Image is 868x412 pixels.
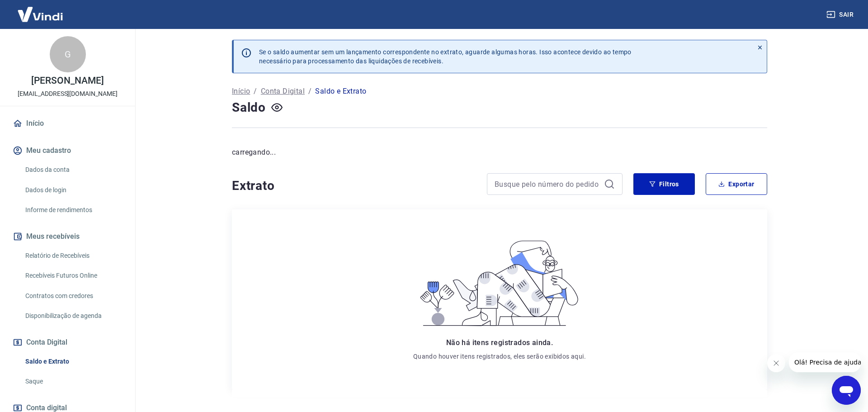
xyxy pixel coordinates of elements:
a: Início [232,86,250,97]
a: Informe de rendimentos [22,201,124,219]
span: Olá! Precisa de ajuda? [5,6,76,14]
p: [EMAIL_ADDRESS][DOMAIN_NAME] [18,89,118,99]
p: Quando houver itens registrados, eles serão exibidos aqui. [413,352,586,361]
a: Início [11,114,124,133]
iframe: Fechar mensagem [767,354,785,372]
button: Conta Digital [11,332,124,352]
p: / [254,86,257,97]
iframe: Mensagem da empresa [789,352,861,372]
a: Contratos com credores [22,287,124,305]
span: Não há itens registrados ainda. [446,338,553,347]
input: Busque pelo número do pedido [495,177,600,191]
button: Meu cadastro [11,141,124,161]
h4: Saldo [232,99,266,117]
img: Vindi [11,0,70,28]
button: Sair [825,6,857,23]
p: carregando... [232,147,767,158]
p: Se o saldo aumentar sem um lançamento correspondente no extrato, aguarde algumas horas. Isso acon... [259,47,632,66]
a: Conta Digital [261,86,305,97]
a: Dados de login [22,181,124,199]
p: [PERSON_NAME] [31,76,104,85]
div: G [50,36,86,72]
h4: Extrato [232,177,476,195]
a: Saldo e Extrato [22,352,124,371]
p: / [308,86,311,97]
a: Disponibilização de agenda [22,307,124,325]
button: Filtros [633,173,695,195]
button: Meus recebíveis [11,227,124,246]
a: Dados da conta [22,161,124,179]
iframe: Botão para abrir a janela de mensagens [832,376,861,405]
a: Recebíveis Futuros Online [22,266,124,285]
p: Saldo e Extrato [315,86,366,97]
a: Saque [22,372,124,391]
button: Exportar [706,173,767,195]
a: Relatório de Recebíveis [22,246,124,265]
